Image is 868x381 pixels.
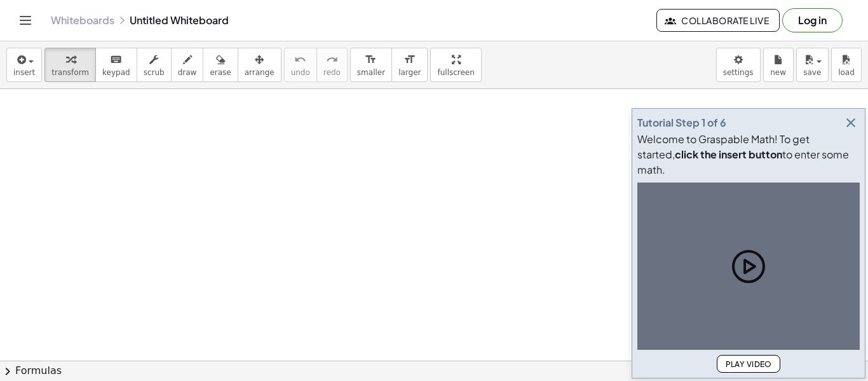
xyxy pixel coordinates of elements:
span: Collaborate Live [667,15,769,26]
button: draw [171,48,204,82]
button: format_sizelarger [391,48,428,82]
button: erase [203,48,238,82]
span: redo [323,68,341,77]
button: settings [716,48,761,82]
b: click the insert button [675,148,782,161]
span: draw [178,68,197,77]
span: Play Video [725,359,772,369]
button: redoredo [316,48,348,82]
span: insert [13,68,35,77]
button: scrub [137,48,172,82]
button: insert [6,48,42,82]
button: format_sizesmaller [350,48,392,82]
button: load [831,48,862,82]
i: format_size [365,52,377,67]
button: new [763,48,794,82]
span: arrange [245,68,275,77]
span: keypad [102,68,130,77]
i: redo [326,52,338,67]
button: Play Video [717,355,780,373]
div: Tutorial Step 1 of 6 [637,115,726,130]
a: Whiteboards [51,14,114,27]
span: undo [291,68,310,77]
span: larger [398,68,421,77]
span: erase [210,68,231,77]
div: Welcome to Graspable Math! To get started, to enter some math. [637,132,860,177]
button: save [796,48,829,82]
span: save [803,68,821,77]
i: format_size [403,52,416,67]
button: arrange [238,48,281,82]
button: Collaborate Live [656,9,780,32]
span: new [770,68,786,77]
button: undoundo [284,48,317,82]
span: settings [723,68,754,77]
button: Log in [782,8,843,32]
button: Toggle navigation [15,10,36,31]
button: keyboardkeypad [95,48,137,82]
i: keyboard [110,52,122,67]
span: transform [51,68,89,77]
button: fullscreen [430,48,481,82]
span: load [838,68,855,77]
i: undo [294,52,306,67]
span: fullscreen [437,68,474,77]
span: smaller [357,68,385,77]
span: scrub [144,68,165,77]
button: transform [44,48,96,82]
